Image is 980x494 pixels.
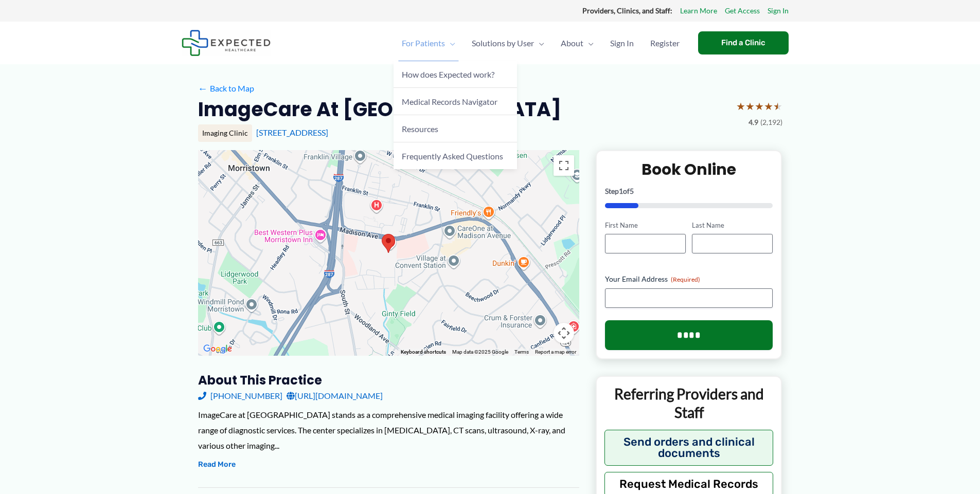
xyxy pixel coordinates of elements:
button: Toggle fullscreen view [554,155,574,176]
h2: ImageCare at [GEOGRAPHIC_DATA] [198,97,561,122]
span: ★ [736,97,745,116]
img: Google [201,342,235,356]
span: Resources [402,124,438,134]
span: Register [650,25,680,61]
a: AboutMenu Toggle [553,25,602,61]
span: Medical Records Navigator [402,97,497,106]
button: Send orders and clinical documents [604,430,774,466]
a: For PatientsMenu Toggle [394,25,464,61]
a: Find a Clinic [698,31,789,54]
span: 5 [630,187,634,195]
a: [URL][DOMAIN_NAME] [287,388,383,404]
p: Referring Providers and Staff [604,385,774,422]
span: Menu Toggle [534,25,544,61]
span: Map data ©2025 Google [452,349,508,355]
a: Sign In [602,25,642,61]
a: Solutions by UserMenu Toggle [464,25,553,61]
span: Frequently Asked Questions [402,151,503,161]
a: Frequently Asked Questions [394,142,517,169]
span: For Patients [402,25,445,61]
span: ← [198,83,208,93]
strong: Providers, Clinics, and Staff: [582,6,672,15]
label: First Name [605,221,686,230]
span: Menu Toggle [445,25,455,61]
span: ★ [745,97,755,116]
div: Imaging Clinic [198,124,252,142]
label: Your Email Address [605,274,773,284]
a: Terms (opens in new tab) [514,349,529,355]
a: How does Expected work? [394,61,517,88]
a: Report a map error [535,349,576,355]
a: Sign In [768,4,789,17]
button: Keyboard shortcuts [401,349,446,356]
nav: Primary Site Navigation [394,25,688,61]
a: [PHONE_NUMBER] [198,388,282,404]
span: 4.9 [749,116,758,129]
span: ★ [773,97,782,116]
span: Solutions by User [472,25,534,61]
span: ★ [755,97,764,116]
span: Menu Toggle [583,25,594,61]
span: (2,192) [760,116,782,129]
span: How does Expected work? [402,69,494,79]
button: Read More [198,459,236,471]
a: Learn More [680,4,717,17]
a: Resources [394,115,517,142]
img: Expected Healthcare Logo - side, dark font, small [182,30,271,56]
a: Register [642,25,688,61]
a: [STREET_ADDRESS] [256,127,328,137]
a: ←Back to Map [198,81,254,96]
label: Last Name [692,221,773,230]
p: Step of [605,188,773,195]
span: (Required) [671,276,700,283]
span: About [561,25,583,61]
a: Open this area in Google Maps (opens a new window) [201,342,235,356]
span: ★ [764,97,773,116]
h2: Book Online [605,159,773,179]
span: Sign In [610,25,634,61]
button: Map camera controls [554,323,574,343]
a: Get Access [725,4,760,17]
div: ImageCare at [GEOGRAPHIC_DATA] stands as a comprehensive medical imaging facility offering a wide... [198,407,579,453]
span: 1 [619,187,623,195]
a: Medical Records Navigator [394,88,517,115]
h3: About this practice [198,372,579,388]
